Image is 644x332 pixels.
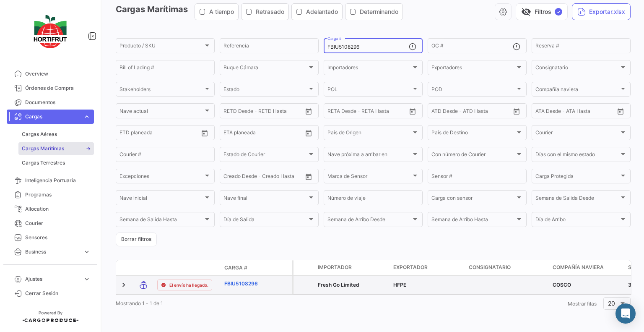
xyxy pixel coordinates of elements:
datatable-header-cell: Carga Protegida [293,260,314,275]
button: visibility_offFiltros✓ [516,3,568,20]
span: Días con el mismo estado [535,153,619,159]
span: Fresh Go Limited [318,282,359,288]
a: Cargas Marítimas [18,142,94,155]
span: Mostrando 1 - 1 de 1 [116,300,163,306]
span: Stakeholders [119,88,203,94]
input: ATD Desde [431,109,458,115]
span: Cerrar Sesión [25,290,91,297]
a: Documentos [7,95,94,110]
span: Inteligencia Portuaria [25,177,91,184]
span: Nave próxima a arribar en [327,153,411,159]
span: Courier [535,131,619,137]
span: Documentos [25,99,91,106]
span: Estado de Courier [223,153,307,159]
span: Semana de Arribo Desde [327,218,411,224]
a: Órdenes de Compra [7,81,94,95]
span: Carga Protegida [535,175,619,180]
input: Desde [223,131,239,137]
span: Carga # [224,264,247,272]
span: ✓ [555,8,562,16]
span: Business [25,248,80,256]
datatable-header-cell: Póliza [271,264,292,271]
span: Nave actual [119,109,203,115]
datatable-header-cell: Compañía naviera [549,260,625,275]
span: visibility_off [521,7,531,17]
span: Retrasado [256,8,284,16]
span: Buque Cámara [223,66,307,72]
span: Marca de Sensor [327,175,411,180]
input: Creado Hasta [263,175,301,180]
button: Open calendar [302,127,315,139]
input: Hasta [244,109,282,115]
datatable-header-cell: Consignatario [465,260,549,275]
img: logo-hortifrut.svg [29,10,71,53]
span: Adelantado [306,8,338,16]
span: Con número de Courier [431,153,515,159]
span: Producto / SKU [119,44,203,50]
input: Hasta [244,131,282,137]
span: Overview [25,70,91,78]
input: Hasta [140,131,178,137]
input: Desde [327,109,343,115]
span: Estado [223,88,307,94]
a: Overview [7,67,94,81]
a: Cargas Aéreas [18,128,94,141]
a: Allocation [7,202,94,216]
a: Courier [7,216,94,230]
span: Cargas [25,113,80,120]
span: COSCO [553,282,571,288]
datatable-header-cell: Exportador [390,260,465,275]
button: Retrasado [241,4,288,20]
input: Desde [223,109,239,115]
span: 20 [608,300,615,307]
span: Consignatario [535,66,619,72]
span: Importadores [327,66,411,72]
span: Ajustes [25,275,80,283]
div: Abrir Intercom Messenger [615,303,636,324]
span: Sensores [25,234,91,241]
span: Excepciones [119,175,203,180]
button: Open calendar [406,105,419,118]
a: Expand/Collapse Row [119,281,128,289]
span: POL [327,88,411,94]
span: Cargas Aéreas [22,131,57,138]
span: Nave inicial [119,196,203,202]
span: expand_more [83,248,91,256]
input: ATA Hasta [567,109,605,115]
a: Inteligencia Portuaria [7,173,94,188]
span: Compañía naviera [553,264,604,271]
input: Creado Desde [223,175,257,180]
span: País de Origen [327,131,411,137]
span: Nave final [223,196,307,202]
span: País de Destino [431,131,515,137]
a: Cargas Terrestres [18,157,94,169]
span: Consignatario [469,264,511,271]
span: Órdenes de Compra [25,84,91,92]
input: ATD Hasta [464,109,501,115]
button: Borrar filtros [116,233,157,246]
span: Día de Salida [223,218,307,224]
span: A tiempo [209,8,234,16]
datatable-header-cell: Estado de Envio [154,264,221,271]
span: Programas [25,191,91,199]
button: A tiempo [195,4,238,20]
input: Hasta [348,109,386,115]
input: Desde [119,131,135,137]
span: Mostrar filas [568,301,597,307]
button: Determinando [345,4,402,20]
button: Open calendar [198,127,211,139]
span: Allocation [25,205,91,213]
span: El envío ha llegado. [169,282,208,288]
span: Courier [25,220,91,227]
span: Compañía naviera [535,88,619,94]
datatable-header-cell: Modo de Transporte [133,264,154,271]
span: expand_more [83,275,91,283]
span: Semana de Salida Desde [535,196,619,202]
span: Semana de Arribo Hasta [431,218,515,224]
span: POD [431,88,515,94]
datatable-header-cell: Importador [314,260,390,275]
datatable-header-cell: Carga # [221,261,271,275]
button: Open calendar [302,170,315,183]
input: ATA Desde [535,109,561,115]
span: HFPE [393,282,406,288]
